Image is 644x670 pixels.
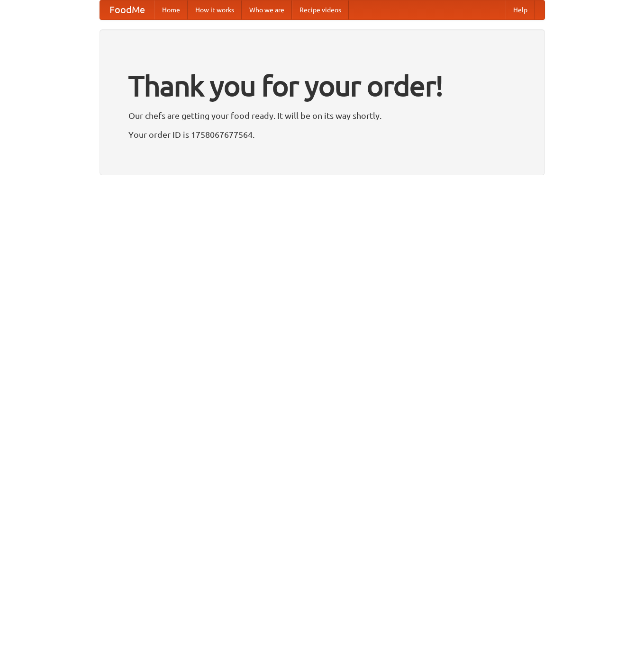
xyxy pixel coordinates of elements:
p: Your order ID is 1758067677564. [128,127,516,142]
a: How it works [188,0,242,19]
h1: Thank you for your order! [128,63,516,108]
a: Help [506,0,535,19]
p: Our chefs are getting your food ready. It will be on its way shortly. [128,108,516,123]
a: Who we are [242,0,292,19]
a: Home [154,0,188,19]
a: FoodMe [100,0,154,19]
a: Recipe videos [292,0,349,19]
